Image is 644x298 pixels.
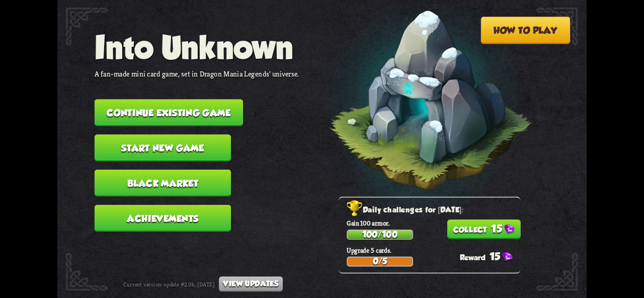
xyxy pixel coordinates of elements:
div: Current version: update #2.0b, [DATE] [123,276,283,291]
button: Achievements [95,205,231,232]
div: 100/100 [348,231,412,239]
p: Gain 100 armor. [347,219,520,228]
div: 15 [460,250,521,262]
img: Golden_Trophy_Icon.png [347,200,363,217]
h1: Into Unknown [95,29,299,65]
button: View updates [219,276,283,291]
button: 15 [447,219,521,239]
h2: Daily challenges for [DATE]: [347,204,520,217]
button: Black Market [95,170,231,196]
button: How to play [480,17,570,44]
button: Continue existing game [95,99,243,126]
div: 0/5 [348,257,412,265]
button: Start new game [95,134,231,161]
p: Upgrade 5 cards. [347,246,520,254]
p: A fan-made mini card game, set in Dragon Mania Legends' universe. [95,69,299,79]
